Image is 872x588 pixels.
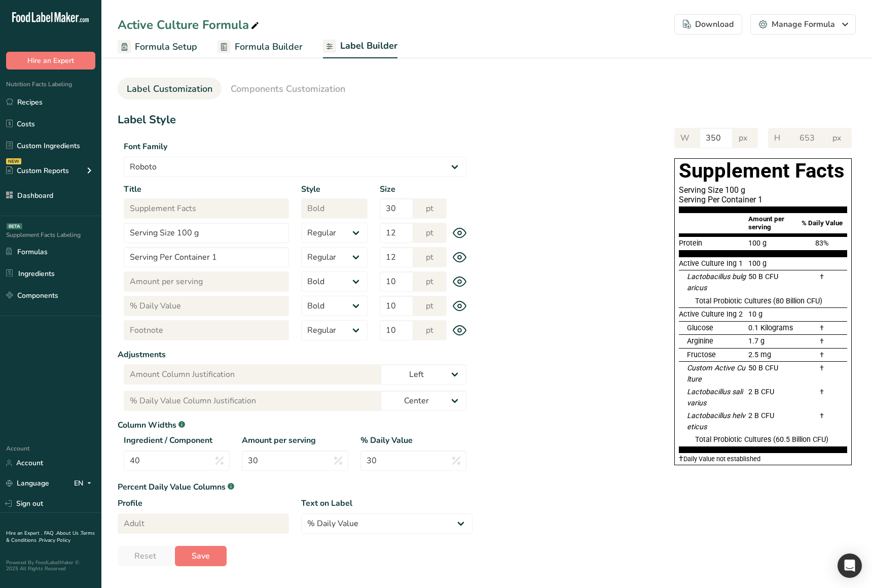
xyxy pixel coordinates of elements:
input: Serving Per Container 1 [124,247,289,267]
a: Terms & Conditions . [6,530,95,544]
input: 12 [380,223,413,243]
div: EN [74,477,95,490]
label: % Daily Value [360,434,466,446]
div: Serving Per Container 1 [679,195,847,204]
div: Total Probiotic Cultures (80 Billion CFU) [679,295,847,308]
a: About Us . [56,530,81,537]
span: 50 B CFU [748,272,778,281]
a: Hire an Expert . [6,530,42,537]
div: Serving Size 100 g [679,185,847,195]
span: 50 B CFU [748,364,778,372]
span: Label Builder [340,39,397,53]
label: Font Family [124,141,466,153]
span: Save [192,550,210,562]
span: Lactobacillus salivarius [687,388,743,407]
span: † [820,324,824,332]
div: NEW [6,158,21,164]
span: % Daily Value [802,219,843,227]
div: Powered By FoodLabelMaker © 2025 All Rights Reserved [6,560,95,572]
input: Serving Size 100 g [124,223,289,243]
div: Active Culture Formula [118,16,261,34]
span: 83% [815,239,829,248]
span: Custom Active Culture [687,364,745,384]
h1: Supplement Facts [679,159,847,183]
a: Formula Setup [118,36,197,58]
input: 30 [360,451,466,471]
span: Active Culture Ing 1 [679,259,743,268]
span: † [820,388,824,396]
label: Style [301,183,368,195]
span: 0.1 Kilograms [748,324,793,332]
label: Text on Label [301,497,473,509]
h1: Label Style [118,112,473,128]
span: Label Customization [127,82,212,96]
a: Formula Builder [217,36,303,58]
span: 2.5 mg [748,351,771,359]
button: Save [175,546,227,566]
span: † [820,351,824,359]
a: Language [6,474,49,492]
span: Formula Setup [135,40,197,54]
label: Adjustments [118,349,473,361]
span: 2 B CFU [748,411,774,420]
input: 30 [242,451,348,471]
span: † [820,411,824,420]
label: Ingredient / Component [124,434,230,446]
div: Custom Reports [6,165,69,176]
button: Manage Formula [750,14,856,34]
div: Download [683,18,734,30]
span: 100 g [748,259,767,268]
span: Protein [679,239,702,248]
span: Lactobacillus helveticus [687,411,745,431]
span: 100 g [748,239,767,248]
label: Amount per serving [242,434,348,446]
div: BETA [7,223,22,229]
div: Total Probiotic Cultures (60.5 Billion CFU) [679,433,847,446]
input: 40 [124,451,230,471]
span: Amount per serving [748,215,784,231]
button: Reset [118,546,173,566]
span: 10 g [748,310,762,319]
span: † [820,272,824,281]
a: Privacy Policy [39,537,70,544]
button: Download [674,14,742,34]
span: † [820,364,824,372]
span: Active Culture Ing 2 [679,310,743,319]
a: Label Builder [323,34,397,59]
span: 2 B CFU [748,388,774,396]
span: Components Customization [231,82,345,96]
span: † [679,454,683,463]
span: Lactobacillus bulgaricus [687,272,746,292]
input: 30 [380,198,413,219]
span: 1.7 g [748,337,765,345]
div: Manage Formula [759,18,847,30]
span: † [820,337,824,345]
label: Title [124,183,289,195]
span: Arginine [687,337,713,345]
label: Size [380,183,446,195]
input: 10 [380,296,413,316]
label: Column Widths [118,419,473,431]
a: FAQ . [44,530,56,537]
label: Percent Daily Value Columns [118,481,473,493]
input: 12 [380,247,413,267]
section: Daily Value not established [679,453,847,465]
button: Hire an Expert [6,52,95,70]
input: 10 [380,320,413,340]
span: Formula Builder [235,40,303,54]
span: Reset [134,550,156,562]
span: Glucose [687,324,713,332]
label: Profile [118,497,289,509]
span: Fructose [687,351,716,359]
input: 10 [380,271,413,292]
div: Open Intercom Messenger [838,554,862,578]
